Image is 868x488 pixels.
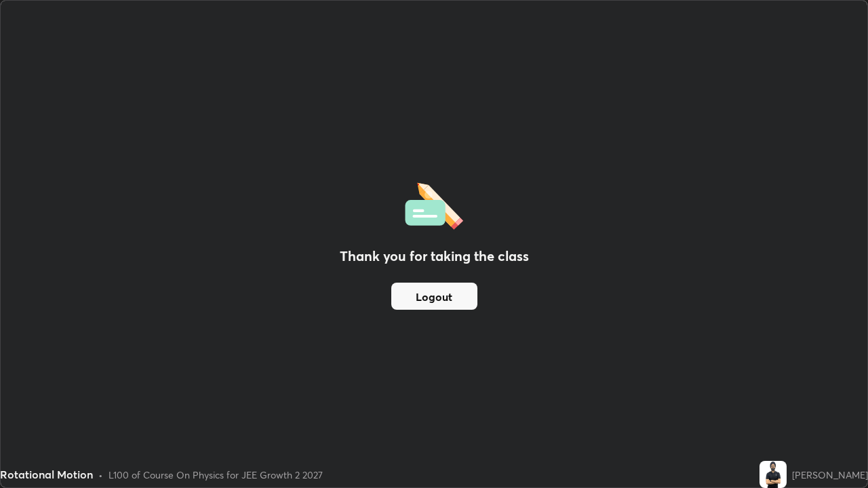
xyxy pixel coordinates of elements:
[759,461,787,488] img: 087365211523460ba100aba77a1fb983.png
[391,283,477,310] button: Logout
[405,178,463,230] img: offlineFeedback.1438e8b3.svg
[108,468,323,482] div: L100 of Course On Physics for JEE Growth 2 2027
[98,468,103,482] div: •
[340,246,529,266] h2: Thank you for taking the class
[792,468,868,482] div: [PERSON_NAME]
